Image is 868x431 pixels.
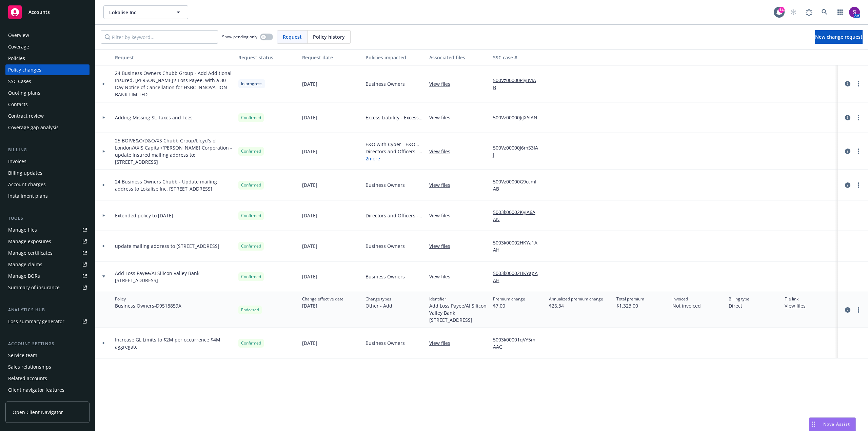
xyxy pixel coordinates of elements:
div: Toggle Row Expanded [95,133,112,170]
div: Toggle Row Expanded [95,200,112,231]
div: Client navigator features [8,385,64,395]
span: Business Owners - D9518859A [115,302,181,309]
a: Switch app [833,5,847,19]
span: E&O with Cyber - E&O with Cyber [366,141,424,148]
span: File link [785,296,811,302]
a: Loss summary generator [5,316,90,327]
button: Nova Assist [809,417,856,431]
span: Business Owners [366,273,405,280]
span: $1,323.00 [616,302,644,309]
div: Toggle Row Expanded [95,170,112,200]
span: Show pending only [222,34,257,40]
a: Sales relationships [5,361,90,372]
span: Confirmed [241,115,261,121]
button: Request date [299,49,363,65]
a: 2 more [366,155,424,162]
a: 5003k00002HKYapAAH [493,270,544,284]
span: [DATE] [302,212,317,219]
div: Invoices [8,156,26,167]
a: more [854,114,863,122]
span: Nova Assist [823,421,850,427]
span: Lokalise Inc. [109,9,168,16]
span: Billing type [729,296,749,302]
span: update mailing address to [STREET_ADDRESS] [115,242,219,250]
div: Request [115,54,233,61]
div: Quoting plans [8,87,40,98]
span: Add Loss Payee/AI Silicon Valley Bank [STREET_ADDRESS] [115,270,233,284]
span: Accounts [28,9,50,15]
span: Invoiced [672,296,701,302]
span: [DATE] [302,339,317,347]
div: Toggle Row Expanded [95,328,112,358]
span: Business Owners [366,181,405,189]
a: Policies [5,53,90,64]
a: View files [429,273,456,280]
span: [DATE] [302,114,317,121]
a: View files [429,242,456,250]
a: Report a Bug [802,5,816,19]
a: Installment plans [5,191,90,201]
a: View files [429,114,456,121]
span: [DATE] [302,302,343,309]
span: Confirmed [241,213,261,219]
div: Request status [238,54,297,61]
div: Billing [5,146,90,153]
a: circleInformation [844,147,852,155]
div: Toggle Row Expanded [95,231,112,261]
span: Business Owners [366,80,405,87]
div: Manage claims [8,259,42,270]
span: Policy history [313,33,345,40]
a: 500Vz00000PiyuvIAB [493,77,544,91]
div: 14 [778,7,785,13]
a: circleInformation [844,114,852,122]
div: Tools [5,215,90,222]
div: Installment plans [8,191,48,201]
span: Confirmed [241,274,261,280]
a: Service team [5,350,90,361]
a: Quoting plans [5,87,90,98]
div: Toggle Row Expanded [95,102,112,133]
a: more [854,80,863,88]
span: Premium change [493,296,525,302]
span: [DATE] [302,242,317,250]
button: Request status [236,49,299,65]
span: $26.34 [549,302,603,309]
span: Change effective date [302,296,343,302]
span: Change types [366,296,392,302]
a: Manage certificates [5,248,90,258]
span: Excess Liability - Excess - D&O ($2mil) [366,114,424,121]
div: Policy changes [8,64,41,75]
a: Manage BORs [5,271,90,281]
a: circleInformation [844,80,852,88]
a: View files [429,339,456,347]
div: Service team [8,350,37,361]
a: View files [785,302,811,309]
span: [DATE] [302,273,317,280]
div: Drag to move [809,418,818,431]
div: Coverage [8,41,29,52]
div: SSC case # [493,54,544,61]
span: In progress [241,81,262,87]
div: Manage files [8,224,37,235]
span: Add Loss Payee/AI Silicon Valley Bank [STREET_ADDRESS] [429,302,488,324]
span: 24 Business Owners Chubb - Update mailing address to Lokalise Inc. [STREET_ADDRESS] [115,178,233,192]
span: [DATE] [302,148,317,155]
div: Account settings [5,340,90,347]
div: Manage certificates [8,248,53,258]
span: Confirmed [241,340,261,346]
span: Directors and Officers - Directors and Officers [366,148,424,155]
span: Confirmed [241,148,261,154]
a: View files [429,148,456,155]
span: 25 BOP/E&O/D&O/XS Chubb Group/Lloyd's of London/AXIS Capital/[PERSON_NAME] Corporation - update i... [115,137,233,165]
span: Open Client Navigator [13,409,63,416]
div: Contacts [8,99,28,110]
a: 500Vz00000G9ccmIAB [493,178,544,192]
div: Contract review [8,111,44,121]
span: Business Owners [366,339,405,347]
span: Total premium [616,296,644,302]
a: 5003k00002KyJA6AAN [493,209,544,223]
span: Annualized premium change [549,296,603,302]
a: View files [429,181,456,189]
span: Endorsed [241,307,259,313]
span: [DATE] [302,181,317,189]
